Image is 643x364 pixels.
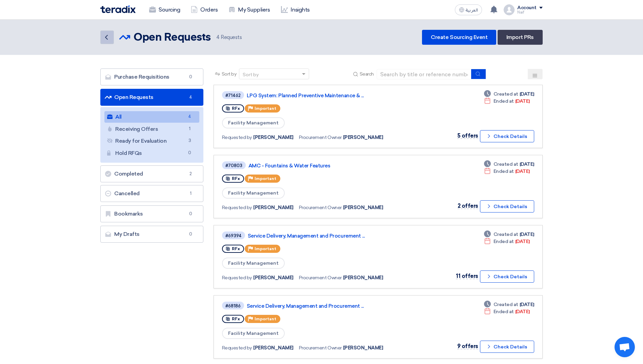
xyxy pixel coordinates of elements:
[455,4,482,15] button: العربية
[255,317,276,321] span: Important
[134,31,211,44] h2: Open Requests
[232,317,240,321] span: RFx
[299,134,342,141] span: Procurement Owner
[216,34,242,41] span: Requests
[504,4,515,15] img: profile_test.png
[248,233,417,239] a: Service Delivery, Management and Procurement ...
[187,190,195,197] span: 1
[456,273,478,279] span: 11 offers
[276,2,315,17] a: Insights
[222,204,252,211] span: Requested by
[615,337,635,357] div: Open chat
[253,204,294,211] span: [PERSON_NAME]
[225,163,242,168] div: #70803
[216,34,220,40] span: 4
[104,111,199,123] a: All
[484,168,530,175] div: [DATE]
[104,135,199,147] a: Ready for Evaluation
[480,341,534,353] button: Check Details
[144,2,185,17] a: Sourcing
[484,308,530,315] div: [DATE]
[253,274,294,281] span: [PERSON_NAME]
[100,185,203,202] a: Cancelled1
[494,98,514,105] span: Ended at
[457,343,478,349] span: 9 offers
[100,68,203,85] a: Purchase Requisitions0
[343,274,383,281] span: [PERSON_NAME]
[232,246,240,251] span: RFx
[100,165,203,182] a: Completed2
[225,304,241,308] div: #68186
[225,93,241,98] div: #71462
[494,301,518,308] span: Created at
[225,234,242,238] div: #69394
[222,258,285,269] span: Facility Management
[222,117,285,128] span: Facility Management
[253,344,294,351] span: [PERSON_NAME]
[360,70,374,78] span: Search
[186,113,194,120] span: 4
[494,90,518,98] span: Created at
[484,90,534,98] div: [DATE]
[248,163,418,169] a: AMC - Fountains & Water Features
[494,161,518,168] span: Created at
[222,187,285,199] span: Facility Management
[247,93,416,99] a: LPG System: Planned Preventive Maintenance & ...
[422,30,496,45] a: Create Sourcing Event
[498,30,543,45] a: Import PRs
[343,204,383,211] span: [PERSON_NAME]
[187,94,195,101] span: 4
[104,147,199,159] a: Hold RFQs
[222,344,252,351] span: Requested by
[484,161,534,168] div: [DATE]
[100,205,203,222] a: Bookmarks0
[222,134,252,141] span: Requested by
[255,176,276,181] span: Important
[255,106,276,111] span: Important
[232,106,240,111] span: RFx
[377,69,471,79] input: Search by title or reference number
[484,301,534,308] div: [DATE]
[494,238,514,245] span: Ended at
[187,231,195,238] span: 0
[494,231,518,238] span: Created at
[343,134,383,141] span: [PERSON_NAME]
[100,89,203,106] a: Open Requests4
[186,137,194,144] span: 3
[517,11,543,14] div: Naif
[494,168,514,175] span: Ended at
[517,5,537,11] div: Account
[484,238,530,245] div: [DATE]
[343,344,383,351] span: [PERSON_NAME]
[243,71,259,78] div: Sort by
[480,270,534,283] button: Check Details
[222,274,252,281] span: Requested by
[186,125,194,133] span: 1
[480,200,534,213] button: Check Details
[299,204,342,211] span: Procurement Owner
[100,5,136,13] img: Teradix logo
[222,328,285,339] span: Facility Management
[466,8,478,13] span: العربية
[185,2,223,17] a: Orders
[299,274,342,281] span: Procurement Owner
[100,226,203,243] a: My Drafts0
[223,2,275,17] a: My Suppliers
[247,303,416,309] a: Service Delivery, Management and Procurement ...
[187,74,195,80] span: 0
[484,231,534,238] div: [DATE]
[187,170,195,177] span: 2
[255,246,276,251] span: Important
[104,123,199,135] a: Receiving Offers
[484,98,530,105] div: [DATE]
[253,134,294,141] span: [PERSON_NAME]
[458,203,478,209] span: 2 offers
[299,344,342,351] span: Procurement Owner
[187,210,195,217] span: 0
[222,70,237,78] span: Sort by
[457,133,478,139] span: 5 offers
[480,130,534,142] button: Check Details
[186,149,194,157] span: 0
[232,176,240,181] span: RFx
[494,308,514,315] span: Ended at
